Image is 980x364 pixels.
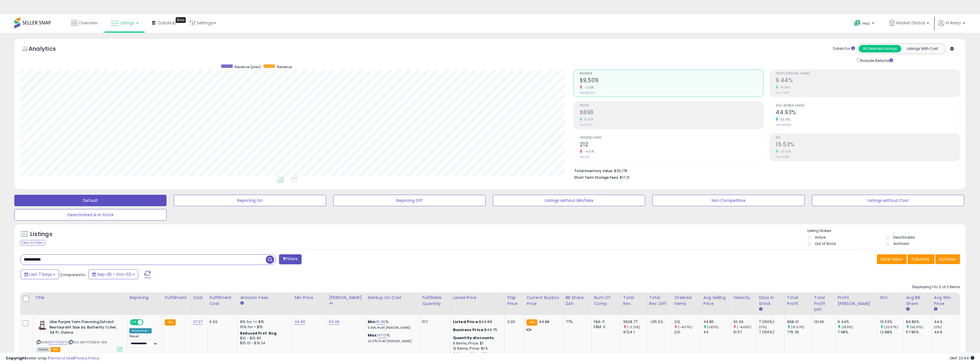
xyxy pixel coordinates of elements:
[787,295,809,307] div: Total Profit
[68,340,107,345] span: | SKU: B07FT2XLR9-VEN
[20,240,45,245] div: Clear All Filters
[29,45,67,54] h5: Analytics
[29,271,52,277] span: Last 7 Days
[129,335,158,347] div: Preset:
[850,15,880,33] a: Help
[129,328,152,333] div: Amazon AI *
[74,355,99,361] a: Privacy Policy
[787,330,811,335] div: 776.35
[859,45,901,52] button: All Selected Listings
[422,319,446,324] div: 517
[649,295,670,307] div: Total Rev. Diff.
[88,269,138,279] button: Sep-26 - Oct-02
[946,20,961,26] span: Hi Resty
[934,295,957,307] div: Avg Win Price
[120,20,134,26] span: Listings
[580,77,764,85] h2: $9,509
[623,295,644,307] div: Total Rev.
[574,168,613,173] b: Total Inventory Value:
[148,14,181,32] a: DataHub
[240,295,290,301] div: Amazon Fees
[776,155,789,159] small: Prev: 12.88%
[566,319,587,324] div: 77%
[776,109,960,117] h2: 44.93%
[776,104,960,107] span: Avg. Buybox Share
[106,14,143,32] a: Listings
[279,254,301,264] button: Filters
[277,64,292,69] span: Revenue
[938,20,965,33] a: Hi Resty
[49,355,73,361] a: Terms of Use
[453,346,500,351] div: 12 Items, Price: $1.5
[594,324,616,330] div: FBM: 3
[838,319,878,324] div: 9.44%
[240,301,243,306] small: Amazon Fees.
[580,155,590,159] small: Prev: 221
[893,241,909,246] label: Archived
[368,339,415,343] p: 23.37% Profit [PERSON_NAME]
[368,333,415,343] div: %
[422,295,448,307] div: Fulfillable Quantity
[240,319,288,324] div: 8% for <= $15
[30,230,52,238] h5: Listings
[294,319,305,325] a: 44.80
[733,319,756,324] div: 30.29
[37,319,48,331] img: 41JyKNI0SVL._SL40_.jpg
[912,284,960,290] div: Displaying 1 to 2 of 2 items
[580,91,595,95] small: Prev: $9,724
[814,319,831,324] div: 121.66
[862,21,870,26] span: Help
[934,330,960,335] div: 44.9
[759,319,785,324] div: 7 (100%)
[97,271,131,277] span: Sep-26 - Oct-02
[580,72,764,75] span: Revenue
[580,123,592,127] small: Prev: $776
[759,325,767,329] small: (0%)
[368,319,415,330] div: %
[35,295,124,301] div: Title
[815,241,836,246] label: Out of Stock
[884,325,898,329] small: (20.57%)
[759,307,762,312] small: Days In Stock.
[934,307,937,312] small: Avg Win Price.
[368,319,376,324] b: Min:
[165,295,188,301] div: Fulfillment
[193,319,203,325] a: 27.27
[6,356,99,361] div: seller snap | |
[453,319,479,324] b: Listed Price:
[235,64,261,69] span: Revenue (prev)
[707,325,718,329] small: (1.93%)
[185,14,220,32] a: Settings
[838,330,878,335] div: 7.98%
[582,85,594,90] small: -2.21%
[838,295,875,307] div: Profit [PERSON_NAME]
[759,330,785,335] div: 7 (100%)
[950,355,974,361] span: 2025-10-10 23:04 GMT
[37,319,122,351] div: ASIN:
[880,295,901,301] div: ROI
[901,45,944,52] button: Listings With Cost
[776,91,789,95] small: Prev: 7.98%
[674,319,700,324] div: 212
[627,325,640,329] small: (-2.21%)
[453,295,502,301] div: Listed Price
[21,269,59,279] button: Last 7 Days
[526,319,537,326] small: FBA
[842,325,853,329] small: (18.3%)
[853,57,900,64] div: Include Returns
[737,325,751,329] small: (-4.05%)
[678,325,692,329] small: (-4.07%)
[854,19,861,27] i: Get Help
[776,136,960,139] span: ROI
[368,326,415,330] p: 9.35% Profit [PERSON_NAME]
[129,295,160,301] div: Repricing
[240,324,288,330] div: 15% for > $15
[333,195,486,206] button: Repricing Off
[539,319,550,324] span: 44.88
[896,20,925,26] span: Market Global
[776,141,960,149] h2: 15.53%
[580,109,764,117] h2: $898
[574,175,619,180] b: Short Term Storage Fees:
[376,319,385,325] a: 15.36
[807,228,966,234] p: Listing States:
